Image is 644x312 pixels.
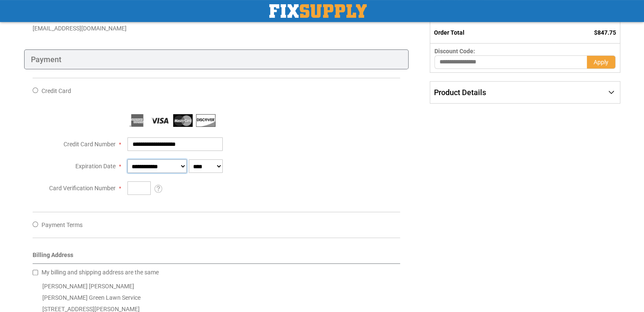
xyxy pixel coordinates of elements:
[196,114,216,127] img: Discover
[33,16,66,23] a: 5088892828
[33,25,127,32] span: [EMAIL_ADDRESS][DOMAIN_NAME]
[173,114,193,127] img: MasterCard
[41,222,83,228] span: Payment Terms
[127,114,147,127] img: American Express
[434,48,475,55] span: Discount Code:
[49,185,116,192] span: Card Verification Number
[41,269,159,276] span: My billing and shipping address are the same
[434,88,486,97] span: Product Details
[269,4,367,18] a: store logo
[150,114,170,127] img: Visa
[269,4,367,18] img: Fix Industrial Supply
[24,49,409,70] div: Payment
[75,163,116,170] span: Expiration Date
[64,141,116,148] span: Credit Card Number
[434,29,464,36] strong: Order Total
[33,251,401,264] div: Billing Address
[594,59,608,66] span: Apply
[594,29,616,36] span: $847.75
[41,88,71,94] span: Credit Card
[587,55,616,69] button: Apply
